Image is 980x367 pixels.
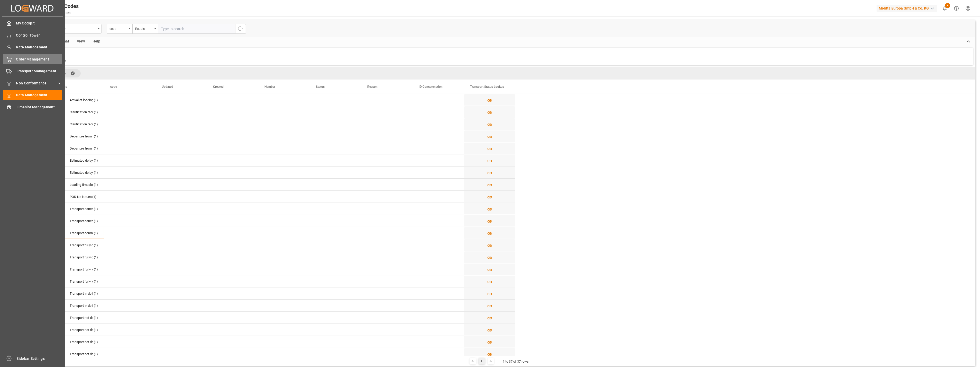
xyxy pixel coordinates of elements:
div: Press SPACE to select this row. [53,336,515,348]
div: Transport not delivered Reason: Damaged goods [70,336,93,348]
span: (1) [94,239,98,251]
span: Non Conformance [16,81,57,86]
span: (1) [94,94,98,106]
span: (1) [94,324,98,336]
span: (1) [94,276,98,287]
div: Transport fully delivered No issues [70,239,93,251]
span: Timeslot Management [16,104,62,110]
div: Transport fully loaded Others [70,276,93,287]
div: Press SPACE to select this row. [53,118,515,130]
div: Transport canceled Reason: Forwarder [70,203,93,215]
span: (1) [94,143,98,154]
div: View [73,37,89,46]
span: (1) [94,348,98,360]
div: 1 to 37 of 37 rows [503,359,529,364]
div: POD No issues [70,191,92,203]
span: (1) [92,191,96,203]
span: Transport Status Lookup [470,85,504,89]
div: Transport not delivered Reason: Customer rejection [70,324,93,336]
span: Rate Management [16,45,62,50]
button: show 4 new notifications [939,3,951,14]
a: Data Management [3,90,62,100]
div: Transport in delivery Others [70,300,93,312]
span: Control Tower [16,33,62,38]
div: Press SPACE to select this row. [53,324,515,336]
span: (1) [94,118,98,130]
div: Press SPACE to select this row. [53,251,515,263]
span: (1) [94,155,98,167]
span: (1) [94,215,98,227]
div: Equals [135,25,153,31]
button: Melitta Europa GmbH & Co. KG [877,3,939,13]
a: Control Tower [3,30,62,40]
div: Transport fully loaded No issues [70,264,93,275]
div: Press SPACE to select this row. [53,106,515,118]
div: Press SPACE to select this row. [53,167,515,179]
div: Press SPACE to select this row. [53,263,515,275]
a: Rate Management [3,42,62,52]
div: Help [89,37,104,46]
div: Press SPACE to select this row. [53,227,515,239]
button: Help Center [951,3,962,14]
span: (1) [94,288,98,300]
span: code [110,85,117,89]
a: My Cockpit [3,18,62,28]
span: Updated [162,85,173,89]
div: Press SPACE to select this row. [53,239,515,251]
div: Estimated delay Others [70,167,93,179]
div: Press SPACE to select this row. [53,275,515,287]
button: search button [235,24,246,34]
div: Press SPACE to select this row. [53,179,515,191]
span: Order Management [16,57,62,62]
div: Estimated delay Forwarder issues [70,155,93,167]
div: Press SPACE to select this row. [53,287,515,300]
div: Press SPACE to select this row. [53,142,515,154]
span: (1) [94,167,98,179]
span: (1) [94,106,98,118]
div: Departure from loading warehouse Others [70,143,93,154]
span: Transport Management [16,68,62,74]
span: 4 [945,3,950,8]
span: (1) [94,251,98,263]
div: Press SPACE to select this row. [53,215,515,227]
div: Transport not delivered Others [70,312,93,324]
div: Press SPACE to select this row. [53,191,515,203]
span: Sidebar Settings [17,356,63,361]
div: Press SPACE to select this row. [53,300,515,312]
div: Melitta Europa GmbH & Co. KG [877,5,937,12]
span: (1) [94,312,98,324]
div: Press SPACE to select this row. [53,154,515,167]
span: Number [264,85,275,89]
div: Loading timeslot booked No issues [70,179,93,191]
div: Clarification required Others [70,118,93,130]
button: open menu [132,24,158,34]
div: Press SPACE to select this row. [53,348,515,360]
div: Clarification required Data issue [70,106,93,118]
a: Transport Management [3,66,62,76]
span: My Cockpit [16,21,62,26]
div: code [109,25,127,31]
div: Transport canceled Reason: [PERSON_NAME] [70,215,93,227]
span: (1) [94,264,98,275]
div: Press SPACE to select this row. [53,130,515,142]
span: (1) [94,130,98,142]
div: Arrival at loading warehouse No issues [70,94,93,106]
div: Departure from loading warehouse No issues [70,130,93,142]
span: Status [316,85,325,89]
div: Transport communication received "Order confirmation" [70,227,93,239]
div: Transport in delivery No issues [70,288,93,300]
div: 1 [479,358,485,364]
div: Transport fully delivered Others [70,251,93,263]
button: open menu [107,24,132,34]
span: ID Concatenation [419,85,443,89]
div: Press SPACE to select this row. [53,94,515,106]
span: (1) [94,336,98,348]
span: (1) [94,300,98,312]
div: Transport not delivered Reason: Truck delayed [70,348,93,360]
input: Type to search [158,24,235,34]
span: (1) [94,203,98,215]
span: Created [213,85,224,89]
div: Press SPACE to select this row. [53,312,515,324]
a: Order Management [3,54,62,64]
span: (1) [94,227,98,239]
